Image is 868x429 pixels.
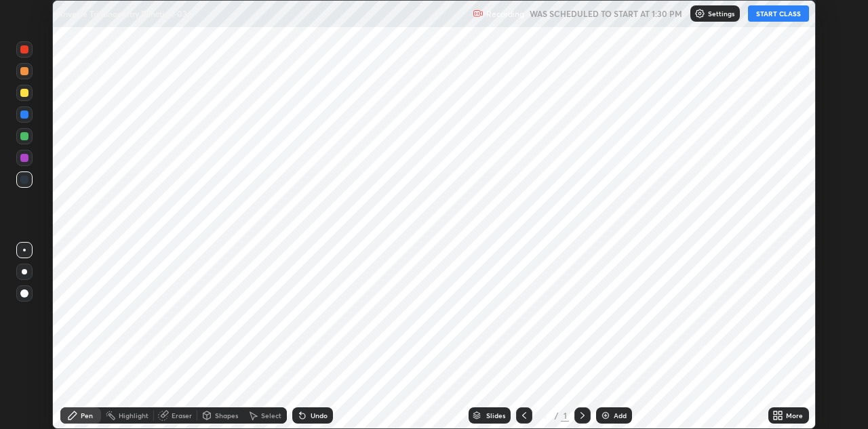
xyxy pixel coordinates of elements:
div: 1 [538,411,551,420]
p: Inverse Trigonometry Function-03 [60,8,187,19]
div: 1 [561,409,569,422]
div: Select [261,412,281,419]
div: Pen [81,412,93,419]
div: Add [614,412,627,419]
p: Recording [486,9,524,19]
div: More [786,412,803,419]
div: Highlight [119,412,149,419]
p: Settings [708,10,734,17]
img: class-settings-icons [694,8,705,19]
div: Shapes [215,412,238,419]
div: Undo [311,412,328,419]
div: / [554,411,558,420]
div: Eraser [172,412,192,419]
img: recording.375f2c34.svg [473,8,484,19]
img: add-slide-button [600,410,611,421]
h5: WAS SCHEDULED TO START AT 1:30 PM [530,7,682,20]
button: START CLASS [748,5,809,22]
div: Slides [486,412,505,419]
